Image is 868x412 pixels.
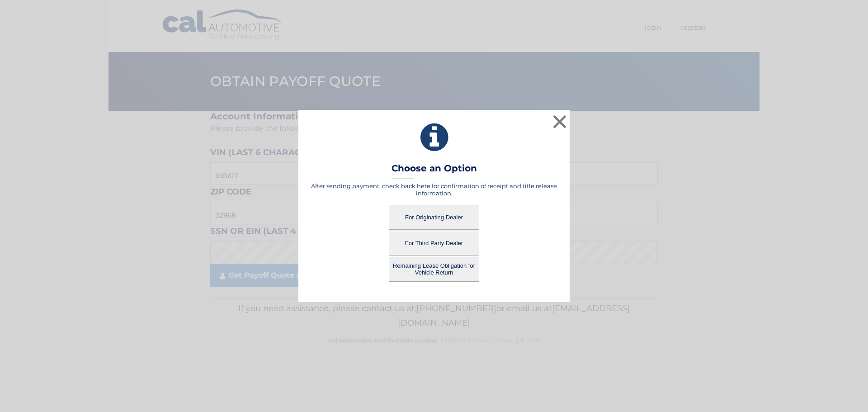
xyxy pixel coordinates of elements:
button: For Originating Dealer [389,205,479,230]
button: For Third Party Dealer [389,231,479,256]
button: Remaining Lease Obligation for Vehicle Return [389,257,479,282]
button: × [551,113,569,131]
h5: After sending payment, check back here for confirmation of receipt and title release information. [310,182,558,197]
h3: Choose an Option [392,163,477,179]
